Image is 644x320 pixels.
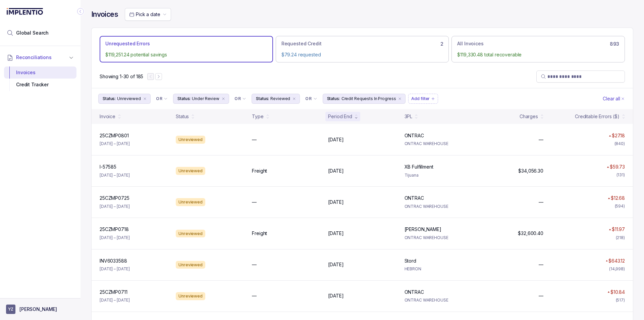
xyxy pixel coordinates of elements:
p: Status: [256,95,269,102]
p: $79.24 requested [281,51,443,58]
p: [DATE] [328,292,343,299]
p: [DATE] – [DATE] [100,203,130,210]
p: Showing 1-30 of 185 [100,73,143,80]
button: Filter Chip Under Review [173,94,229,104]
p: $119,330.48 total recoverable [457,51,619,58]
div: Status [176,113,189,120]
p: Reviewed [270,95,290,102]
p: OR [305,96,312,101]
div: Unreviewed [176,261,205,269]
div: Collapse Icon [76,7,85,15]
p: $12.68 [611,195,625,201]
button: Filter Chip Unreviewed [98,94,151,104]
div: Type [252,113,263,120]
p: I-57585 [100,164,116,170]
p: [DATE] [328,199,343,205]
div: Unreviewed [176,292,205,300]
p: ONTRAC [405,132,424,139]
p: Stord [405,258,416,264]
p: Unrequested Errors [105,40,150,47]
p: [PERSON_NAME] [405,226,441,233]
p: HEBRON [405,266,473,272]
p: ONTRAC WAREHOUSE [405,297,473,304]
p: INV6033588 [100,258,127,264]
span: Reconciliations [16,54,52,61]
p: $59.73 [610,164,625,170]
h6: 2 [440,41,443,47]
img: red pointer upwards [609,229,611,230]
h6: 893 [610,41,619,47]
p: Freight [252,230,267,237]
p: [DATE] [328,230,343,237]
div: Unreviewed [176,167,205,175]
p: 25CZMP0711 [100,289,127,295]
p: $119,251.24 potential savings [105,51,267,58]
img: red pointer upwards [606,260,608,262]
li: Filter Chip Connector undefined [156,96,168,101]
div: Invoices [9,66,71,79]
p: $10.84 [610,289,625,295]
button: Reconciliations [4,50,76,65]
div: Invoice [100,113,115,120]
p: ONTRAC WAREHOUSE [405,140,473,147]
div: 3PL [405,113,413,120]
span: Global Search [16,30,49,36]
img: red pointer upwards [609,135,611,137]
p: Tijuana [405,172,473,179]
div: Remaining page entries [100,73,143,80]
button: User initials[PERSON_NAME] [6,305,74,314]
p: $32,600.40 [518,230,543,237]
p: ONTRAC [405,289,424,295]
p: Unreviewed [117,95,141,102]
p: [DATE] – [DATE] [100,297,130,304]
img: red pointer upwards [607,166,609,168]
p: OR [156,96,162,101]
button: Filter Chip Add filter [408,94,438,104]
p: Add filter [411,95,430,102]
button: Filter Chip Reviewed [252,94,300,104]
p: [DATE] [328,261,343,268]
img: red pointer upwards [607,291,609,293]
p: Clear all [603,95,620,102]
ul: Filter Group [98,94,601,104]
div: (14,998) [609,266,625,272]
span: Pick a date [136,11,160,17]
p: 25CZMP0718 [100,226,129,233]
p: [DATE] – [DATE] [100,140,130,147]
div: (517) [616,297,625,304]
div: Credit Tracker [9,79,71,91]
button: Filter Chip Connector undefined [232,94,249,103]
p: [DATE] – [DATE] [100,234,130,241]
div: (840) [614,140,625,147]
p: XB Fulfillment [405,164,433,170]
button: Clear Filters [601,94,626,104]
p: ONTRAC [405,195,424,201]
h4: Invoices [91,10,118,19]
div: (131) [616,172,625,178]
li: Filter Chip Connector undefined [305,96,317,101]
div: Unreviewed [176,230,205,238]
img: red pointer upwards [608,197,610,199]
div: (594) [615,203,625,210]
search: Date Range Picker [129,11,160,18]
button: Filter Chip Connector undefined [153,94,170,103]
p: — [252,136,257,143]
div: Unreviewed [176,136,205,144]
p: — [539,292,543,299]
p: All Invoices [457,40,483,47]
button: Filter Chip Credit Requests In Progress [323,94,406,104]
p: Status: [327,95,340,102]
div: Creditable Errors ($) [575,113,620,120]
p: Freight [252,168,267,174]
p: — [252,199,257,205]
p: [DATE] – [DATE] [100,172,130,179]
li: Filter Chip Connector undefined [234,96,246,101]
div: remove content [397,96,402,101]
p: 25CZMP0801 [100,132,129,139]
p: ONTRAC WAREHOUSE [405,203,473,210]
div: remove content [142,96,148,101]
